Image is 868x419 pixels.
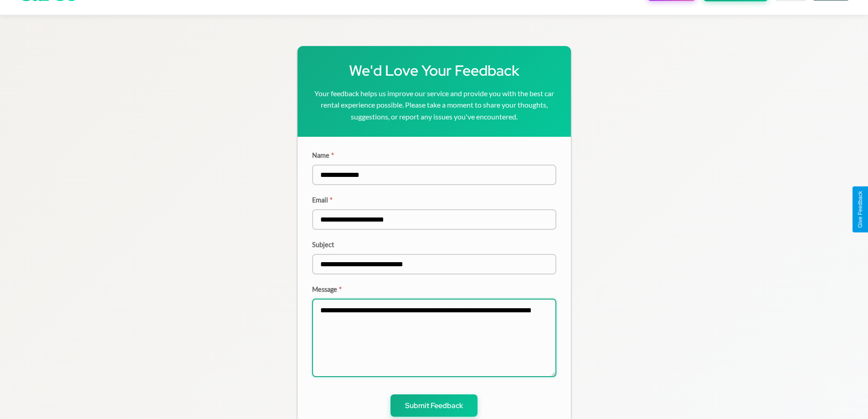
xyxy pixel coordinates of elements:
[312,196,556,204] label: Email
[312,241,556,248] label: Subject
[312,61,556,80] h1: We'd Love Your Feedback
[312,151,556,159] label: Name
[312,88,556,123] p: Your feedback helps us improve our service and provide you with the best car rental experience po...
[390,394,478,417] button: Submit Feedback
[857,191,863,228] div: Give Feedback
[312,285,556,293] label: Message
